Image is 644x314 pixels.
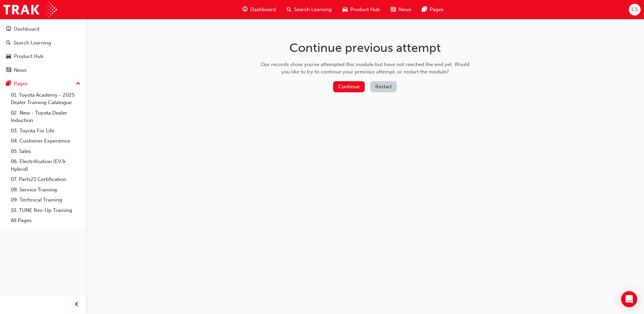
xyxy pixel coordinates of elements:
a: pages-iconPages [417,3,449,17]
span: pages-icon [422,5,427,14]
a: 07. Parts21 Certification [8,174,83,185]
span: Dashboard [250,6,276,13]
div: News [14,66,27,74]
a: 02. New - Toyota Dealer Induction [8,108,83,126]
a: guage-iconDashboard [237,3,281,17]
a: Dashboard [3,23,83,35]
span: pages-icon [6,81,11,87]
span: search-icon [287,5,291,14]
span: guage-icon [243,5,248,14]
a: 06. Electrification (EV & Hybrid) [8,156,83,174]
a: All Pages [8,215,83,226]
span: guage-icon [6,26,11,32]
a: news-iconNews [385,3,417,17]
a: 08. Service Training [8,185,83,195]
div: Search Learning [13,39,51,47]
div: Open Intercom Messenger [621,291,637,307]
a: 01. Toyota Academy - 2025 Dealer Training Catalogue [8,90,83,108]
a: 10. TUNE Rev-Up Training [8,205,83,216]
a: 05. Sales [8,146,83,157]
div: Dashboard [14,25,39,33]
span: prev-icon [74,301,79,309]
span: Product Hub [350,6,380,13]
span: car-icon [6,54,11,60]
a: 04. Customer Experience [8,136,83,146]
a: News [3,64,83,76]
button: DashboardSearch LearningProduct HubNews [3,22,83,77]
button: Pages [3,77,83,90]
a: search-iconSearch Learning [281,3,337,17]
button: CS [629,4,641,15]
a: car-iconProduct Hub [337,3,385,17]
a: Product Hub [3,50,83,63]
span: news-icon [6,67,11,73]
span: car-icon [343,5,348,14]
img: Trak [3,2,57,17]
span: up-icon [76,80,80,88]
span: news-icon [391,5,396,14]
button: Continue [333,81,365,92]
span: Search Learning [294,6,332,13]
span: Pages [430,6,444,13]
a: 09. Technical Training [8,195,83,205]
a: 03. Toyota For Life [8,126,83,136]
span: News [398,6,411,13]
span: search-icon [6,40,11,46]
div: Pages [14,80,28,88]
h1: Continue previous attempt [258,40,472,55]
span: CS [632,6,638,13]
div: Our records show you've attempted this module but have not reached the end yet. Would you like to... [258,61,472,76]
button: Restart [370,81,397,92]
a: Search Learning [3,37,83,49]
div: Product Hub [14,53,43,60]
